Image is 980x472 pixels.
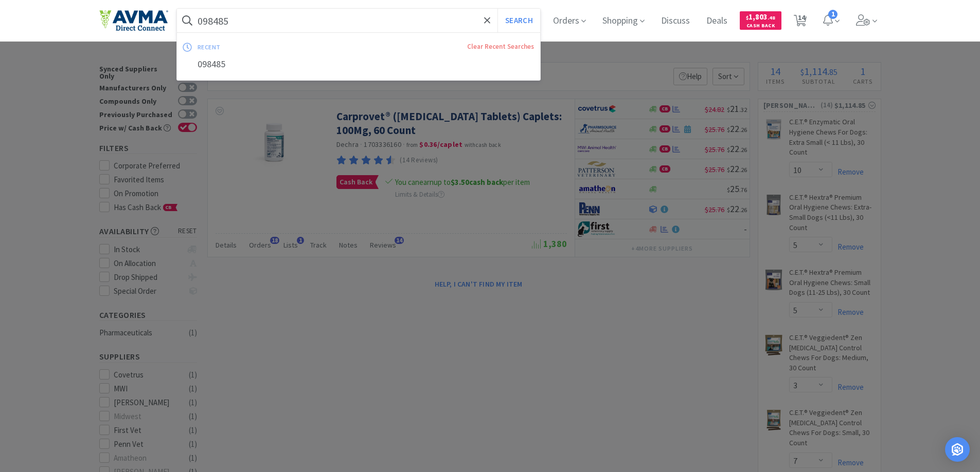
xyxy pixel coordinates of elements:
span: Cash Back [746,23,775,30]
span: 1 [828,10,838,19]
div: Open Intercom Messenger [945,437,970,462]
img: e4e33dab9f054f5782a47901c742baa9_102.png [99,10,168,31]
div: recent [198,39,344,55]
div: 098485 [177,55,541,74]
a: $1,803.48Cash Back [740,7,781,34]
span: . 48 [768,14,775,21]
span: 1,803 [746,12,775,22]
a: Discuss [657,16,694,26]
a: Clear Recent Searches [467,42,534,51]
span: $ [746,14,749,21]
input: Search by item, sku, manufacturer, ingredient, size... [177,9,541,32]
a: 14 [790,17,811,27]
button: Search [497,9,540,32]
a: Deals [702,16,732,26]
